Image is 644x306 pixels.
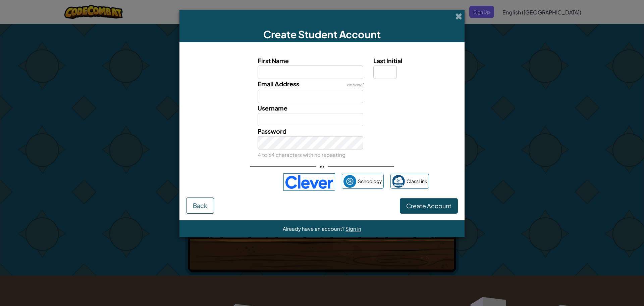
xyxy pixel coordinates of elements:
span: optional [347,82,363,87]
span: Already have an account? [283,225,345,232]
img: classlink-logo-small.png [392,175,405,188]
img: clever-logo-blue.png [283,173,335,191]
span: Password [258,127,286,135]
span: ClassLink [407,176,427,186]
span: Back [193,202,207,209]
span: Email Address [258,80,299,88]
iframe: Sign in with Google Button [212,175,280,189]
a: Sign in [345,225,361,232]
button: Create Account [400,198,458,214]
span: or [316,162,328,171]
img: schoology.png [343,175,356,188]
span: Last Initial [373,57,402,64]
span: Username [258,104,287,112]
button: Back [186,198,214,214]
span: Create Student Account [263,28,381,41]
span: Create Account [406,202,451,210]
span: Schoology [358,176,382,186]
span: First Name [258,57,289,64]
small: 4 to 64 characters with no repeating [258,151,345,158]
